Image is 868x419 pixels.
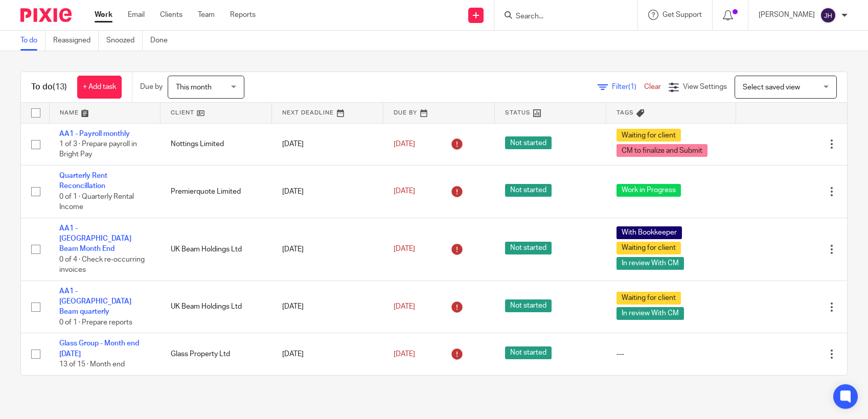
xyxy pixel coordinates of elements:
[394,141,415,148] span: [DATE]
[106,31,143,51] a: Snoozed
[59,225,131,253] a: AA1 - [GEOGRAPHIC_DATA] Beam Month End
[59,193,134,211] span: 0 of 1 · Quarterly Rental Income
[394,351,415,358] span: [DATE]
[59,319,132,326] span: 0 of 1 · Prepare reports
[198,10,215,20] a: Team
[663,11,702,18] span: Get Support
[644,83,661,90] a: Clear
[31,82,67,92] h1: To do
[505,184,552,197] span: Not started
[176,84,212,91] span: This month
[161,165,272,218] td: Premierquote Limited
[272,333,383,375] td: [DATE]
[616,226,682,239] span: With Bookkeeper
[616,257,684,270] span: In review With CM
[394,246,415,253] span: [DATE]
[272,123,383,165] td: [DATE]
[150,31,175,51] a: Done
[272,218,383,281] td: [DATE]
[161,281,272,333] td: UK Beam Holdings Ltd
[616,110,634,115] span: Tags
[394,188,415,195] span: [DATE]
[128,10,145,20] a: Email
[612,83,644,90] span: Filter
[230,10,256,20] a: Reports
[20,8,72,22] img: Pixie
[272,165,383,218] td: [DATE]
[59,256,145,274] span: 0 of 4 · Check re-occurring invoices
[616,129,681,142] span: Waiting for client
[59,288,131,316] a: AA1 - [GEOGRAPHIC_DATA] Beam quarterly
[161,218,272,281] td: UK Beam Holdings Ltd
[161,333,272,375] td: Glass Property Ltd
[59,141,137,158] span: 1 of 3 · Prepare payroll in Bright Pay
[53,83,67,91] span: (13)
[161,123,272,165] td: Nottings Limited
[743,84,800,91] span: Select saved view
[505,136,552,149] span: Not started
[20,31,45,51] a: To do
[77,76,122,99] a: + Add task
[505,299,552,312] span: Not started
[628,83,636,90] span: (1)
[140,82,163,92] p: Due by
[616,144,707,157] span: CM to finalize and Submit
[160,10,182,20] a: Clients
[59,130,130,137] a: AA1 - Payroll monthly
[53,31,99,51] a: Reassigned
[616,184,681,197] span: Work in Progress
[820,7,836,24] img: svg%3E
[272,281,383,333] td: [DATE]
[616,292,681,305] span: Waiting for client
[759,10,815,20] p: [PERSON_NAME]
[616,242,681,254] span: Waiting for client
[505,242,552,254] span: Not started
[616,349,725,359] div: ---
[59,340,139,357] a: Glass Group - Month end [DATE]
[59,361,125,368] span: 13 of 15 · Month end
[515,12,607,21] input: Search
[59,172,107,190] a: Quarterly Rent Reconcillation
[616,307,684,320] span: In review With CM
[683,83,727,90] span: View Settings
[505,346,552,359] span: Not started
[95,10,112,20] a: Work
[394,303,415,310] span: [DATE]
